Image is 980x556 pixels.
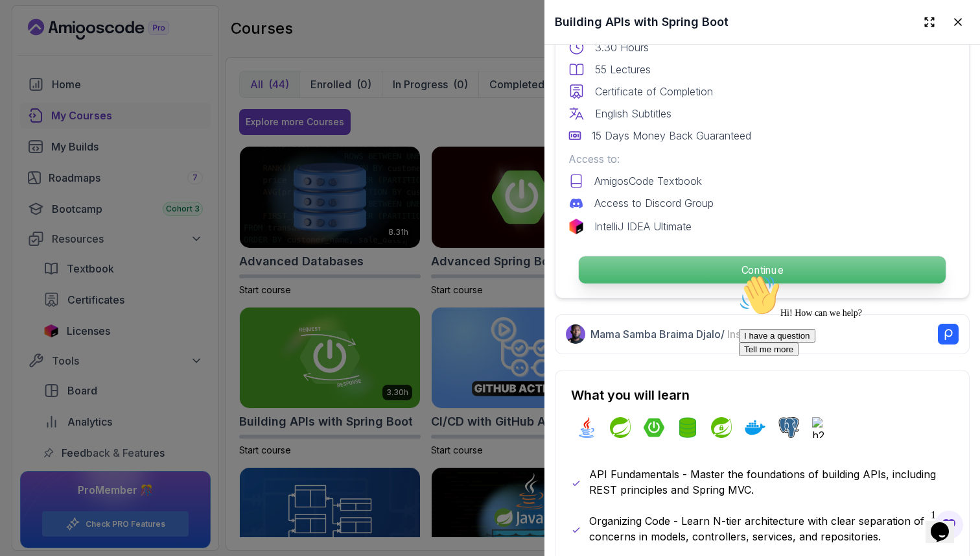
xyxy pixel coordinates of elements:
[594,173,702,189] p: AmigosCode Textbook
[5,73,65,87] button: Tell me more
[595,84,713,99] p: Certificate of Completion
[5,5,239,87] div: 👋Hi! How can we help?I have a questionTell me more
[566,324,585,344] img: Nelson Djalo
[595,106,671,121] p: English Subtitles
[711,417,732,438] img: spring-security logo
[555,13,729,31] h2: Building APIs with Spring Boot
[568,219,584,234] img: jetbrains logo
[918,10,941,34] button: Expand drawer
[589,466,953,498] p: API Fundamentals - Master the foundations of building APIs, including REST principles and Spring ...
[926,504,967,543] iframe: chat widget
[578,256,946,284] button: Continue
[5,5,47,47] img: :wave:
[5,60,82,73] button: I have a question
[568,151,956,167] p: Access to:
[644,417,664,438] img: spring-boot logo
[5,39,128,49] span: Hi! How can we help?
[592,128,751,143] p: 15 Days Money Back Guaranteed
[594,219,692,234] p: IntelliJ IDEA Ultimate
[576,417,597,438] img: java logo
[595,40,649,55] p: 3.30 Hours
[610,417,631,438] img: spring logo
[571,386,953,404] h2: What you will learn
[677,417,698,438] img: spring-data-jpa logo
[579,256,946,284] p: Continue
[594,195,714,211] p: Access to Discord Group
[590,326,773,342] p: Mama Samba Braima Djalo /
[734,269,967,498] iframe: chat widget
[727,328,773,341] span: Instructor
[589,513,953,544] p: Organizing Code - Learn N-tier architecture with clear separation of concerns in models, controll...
[595,62,651,77] p: 55 Lectures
